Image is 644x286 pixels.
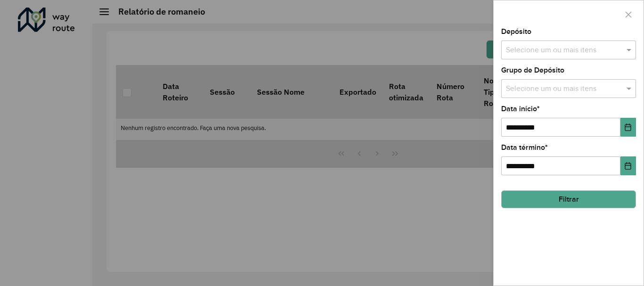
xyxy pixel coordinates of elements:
button: Choose Date [620,156,636,175]
label: Data término [501,142,548,153]
button: Choose Date [620,118,636,137]
label: Data início [501,103,540,114]
label: Grupo de Depósito [501,65,564,76]
label: Depósito [501,26,531,37]
button: Filtrar [501,190,636,208]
